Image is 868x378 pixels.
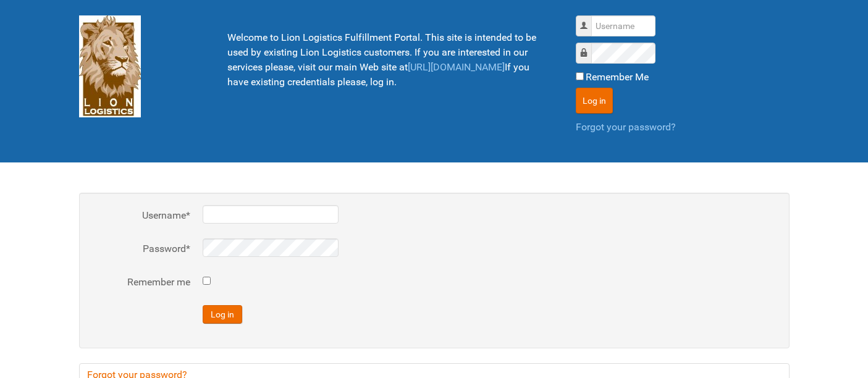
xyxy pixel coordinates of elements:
label: Remember me [91,275,190,290]
label: Remember Me [586,70,649,85]
a: Forgot your password? [576,121,676,133]
p: Welcome to Lion Logistics Fulfillment Portal. This site is intended to be used by existing Lion L... [227,30,545,90]
input: Username [591,15,655,36]
label: Username [588,19,589,20]
button: Log in [203,305,242,324]
a: Lion Logistics [79,60,141,72]
a: [URL][DOMAIN_NAME] [408,61,505,73]
button: Log in [576,88,613,114]
label: Password [588,46,589,47]
label: Username [91,208,190,223]
img: Lion Logistics [79,15,141,117]
label: Password [91,241,190,256]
